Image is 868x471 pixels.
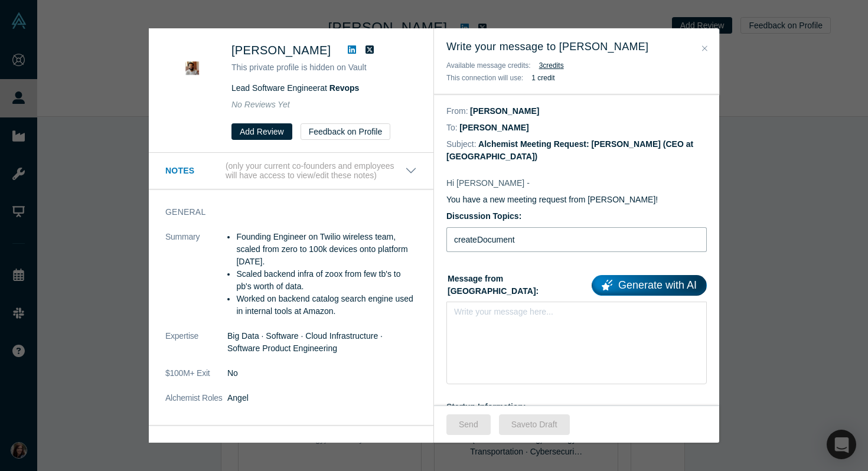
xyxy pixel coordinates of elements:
[470,106,539,116] dd: [PERSON_NAME]
[165,41,219,95] img: Chandra Kuchi's Profile Image
[227,392,417,404] dd: Angel
[165,161,417,181] button: Notes (only your current co-founders and employees will have access to view/edit these notes)
[446,414,491,435] button: Send
[446,269,707,297] label: Message from [GEOGRAPHIC_DATA]:
[165,206,400,218] h3: General
[455,306,699,325] div: rdw-editor
[446,194,707,206] p: You have a new meeting request from [PERSON_NAME]!
[231,83,359,93] span: Lead Software Engineer at
[446,74,523,82] span: This connection will use:
[446,61,531,70] span: Available message credits:
[459,123,528,132] dd: [PERSON_NAME]
[446,177,707,189] p: Hi [PERSON_NAME] -
[165,231,227,330] dt: Summary
[446,139,693,161] dd: Alchemist Meeting Request: [PERSON_NAME] (CEO at [GEOGRAPHIC_DATA])
[165,367,227,392] dt: $100M+ Exit
[165,442,400,454] h3: Current Experience
[236,293,417,318] li: Worked on backend catalog search engine used in internal tools at Amazon.
[699,42,711,55] button: Close
[231,123,292,140] button: Add Review
[236,268,417,293] li: Scaled backend infra of zoox from few tb's to pb's worth of data.
[446,138,477,151] dt: Subject:
[227,367,417,380] dd: No
[446,210,707,223] label: Discussion Topics:
[446,39,707,55] h3: Write your message to [PERSON_NAME]
[227,331,383,353] span: Big Data · Software · Cloud Infrastructure · Software Product Engineering
[231,100,290,109] span: No Reviews Yet
[446,105,468,117] dt: From:
[165,392,227,417] dt: Alchemist Roles
[499,414,570,435] button: Saveto Draft
[165,165,223,177] h3: Notes
[236,231,417,268] li: Founding Engineer on Twilio wireless team, scaled from zero to 100k devices onto platform [DATE].
[539,60,564,71] button: 3credits
[165,330,227,367] dt: Expertise
[446,122,458,134] dt: To:
[531,74,554,82] b: 1 credit
[301,123,391,140] button: Feedback on Profile
[592,275,707,296] a: Generate with AI
[231,61,417,74] p: This private profile is hidden on Vault
[226,161,405,181] p: (only your current co-founders and employees will have access to view/edit these notes)
[329,83,360,93] a: Revops
[231,44,331,57] span: [PERSON_NAME]
[446,302,707,384] div: rdw-wrapper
